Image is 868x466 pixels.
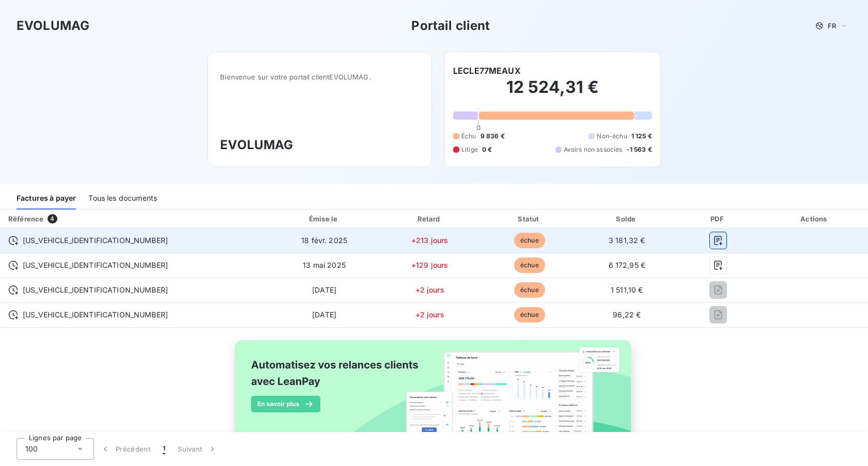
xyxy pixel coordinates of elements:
[677,214,759,224] div: PDF
[172,438,224,460] button: Suivant
[48,214,57,223] span: 4
[627,145,652,154] span: -1 563 €
[415,310,444,319] span: +2 jours
[271,214,377,224] div: Émise le
[312,285,336,294] span: [DATE]
[23,260,168,270] span: [US_VEHICLE_IDENTIFICATION_NUMBER]
[611,285,643,294] span: 1 511,10 €
[163,444,165,454] span: 1
[23,285,168,295] span: [US_VEHICLE_IDENTIFICATION_NUMBER]
[482,214,577,224] div: Statut
[301,236,347,245] span: 18 févr. 2025
[415,285,444,294] span: +2 jours
[764,214,866,224] div: Actions
[411,236,448,245] span: +213 jours
[25,444,38,454] span: 100
[461,132,476,141] span: Échu
[461,145,478,154] span: Litige
[17,188,76,210] div: Factures à payer
[631,132,652,141] span: 1 125 €
[482,145,492,154] span: 0 €
[597,132,627,141] span: Non-échu
[8,215,43,223] div: Référence
[220,73,419,81] span: Bienvenue sur votre portail client EVOLUMAG .
[609,261,646,269] span: 6 172,95 €
[23,310,168,320] span: [US_VEHICLE_IDENTIFICATION_NUMBER]
[411,17,490,35] h3: Portail client
[303,261,346,269] span: 13 mai 2025
[453,77,652,108] h2: 12 524,31 €
[514,233,545,248] span: échue
[411,261,448,269] span: +129 jours
[828,22,836,30] span: FR
[312,310,336,319] span: [DATE]
[157,438,172,460] button: 1
[514,258,545,273] span: échue
[381,214,478,224] div: Retard
[613,310,641,319] span: 96,22 €
[481,132,505,141] span: 9 836 €
[17,17,89,35] h3: EVOLUMAG
[514,307,545,323] span: échue
[609,236,645,245] span: 3 181,32 €
[581,214,673,224] div: Solde
[94,438,157,460] button: Précédent
[476,123,481,132] span: 0
[225,334,643,461] img: banner
[453,65,521,77] h6: LECLE77MEAUX
[88,188,157,210] div: Tous les documents
[23,235,168,246] span: [US_VEHICLE_IDENTIFICATION_NUMBER]
[220,136,419,154] h3: EVOLUMAG
[564,145,623,154] span: Avoirs non associés
[514,282,545,298] span: échue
